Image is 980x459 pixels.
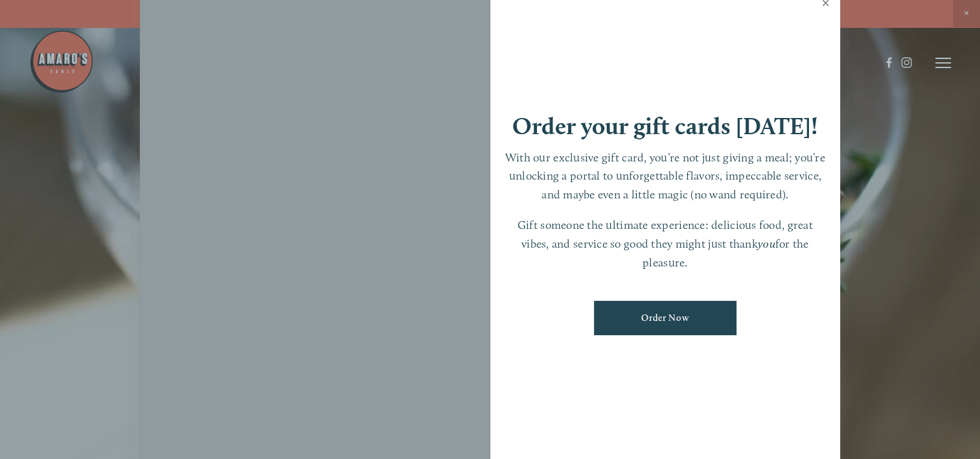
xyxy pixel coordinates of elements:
p: Gift someone the ultimate experience: delicious food, great vibes, and service so good they might... [503,216,828,272]
a: Order Now [594,301,736,335]
em: you [758,237,775,250]
h1: Order your gift cards [DATE]! [512,114,818,138]
p: With our exclusive gift card, you’re not just giving a meal; you’re unlocking a portal to unforge... [503,148,828,204]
